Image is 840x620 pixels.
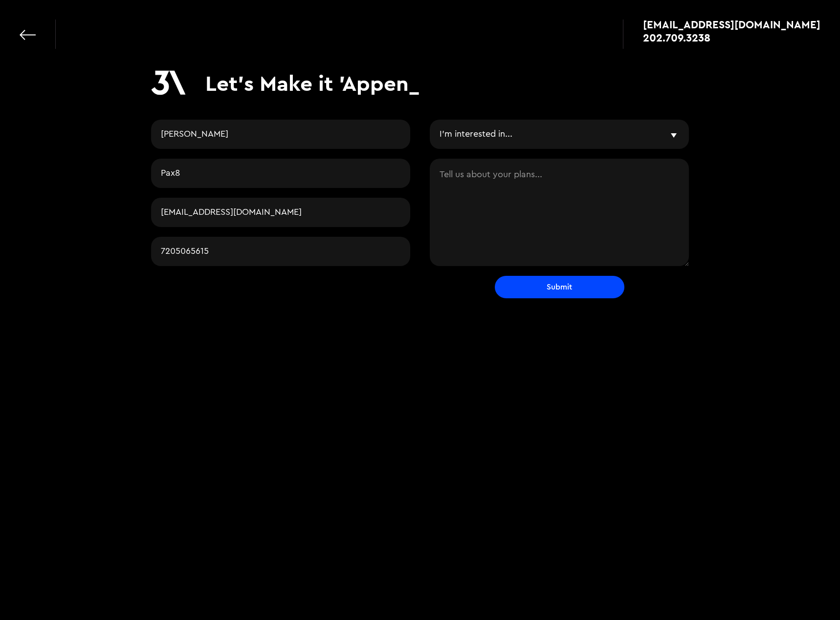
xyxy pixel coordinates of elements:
a: [EMAIL_ADDRESS][DOMAIN_NAME] [643,20,820,29]
a: 202.709.3238 [643,33,820,42]
input: Your Email [151,198,410,227]
input: Submit [495,276,624,298]
form: Contact Request [151,120,689,298]
input: Your Name [151,120,410,149]
input: Company Name [151,159,410,188]
input: Your Phone (Optional) [151,237,410,266]
div: 202.709.3238 [643,33,710,42]
h1: Let's Make it 'Appen_ [205,70,420,96]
